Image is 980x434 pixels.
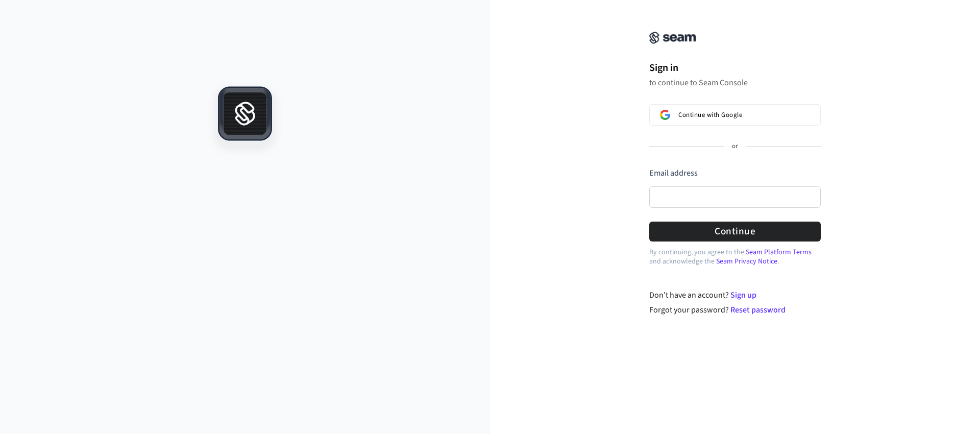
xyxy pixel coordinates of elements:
[649,248,821,266] p: By continuing, you agree to the and acknowledge the .
[716,256,777,267] a: Seam Privacy Notice
[746,247,812,257] a: Seam Platform Terms
[649,78,821,88] p: to continue to Seam Console
[649,167,698,179] label: Email address
[730,290,756,301] a: Sign up
[649,304,821,316] div: Forgot your password?
[649,32,696,44] img: Seam Console
[732,142,738,151] p: or
[649,222,821,242] button: Continue
[678,111,742,119] span: Continue with Google
[730,304,786,316] a: Reset password
[649,289,821,301] div: Don't have an account?
[649,60,821,76] h1: Sign in
[660,110,670,120] img: Sign in with Google
[649,104,821,126] button: Sign in with GoogleContinue with Google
